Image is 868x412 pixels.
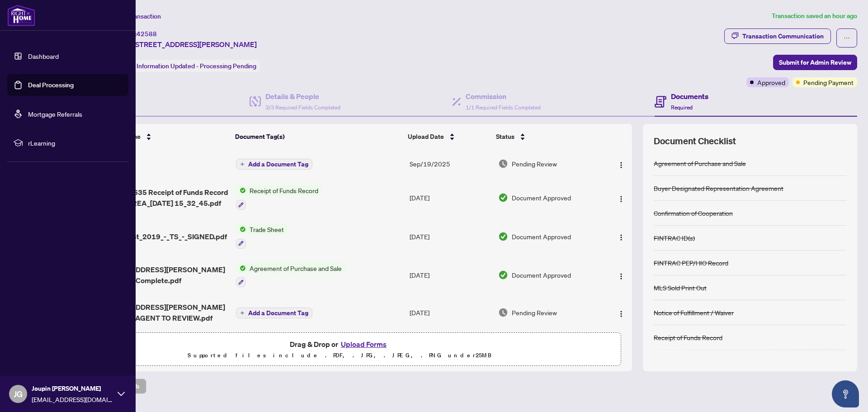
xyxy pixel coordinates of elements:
[32,394,113,404] span: [EMAIL_ADDRESS][DOMAIN_NAME]
[231,124,404,149] th: Document Tag(s)
[832,380,859,407] button: Open asap
[137,62,256,70] span: Information Updated - Processing Pending
[803,77,854,87] span: Pending Payment
[265,104,340,111] span: 3/3 Required Fields Completed
[246,224,288,234] span: Trade Sheet
[618,161,625,169] img: Logo
[618,310,625,317] img: Logo
[614,268,628,282] button: Logo
[338,338,389,350] button: Upload Forms
[466,104,541,111] span: 1/1 Required Fields Completed
[512,232,571,242] span: Document Approved
[757,77,785,87] span: Approved
[112,39,257,50] span: 2019-[STREET_ADDRESS][PERSON_NAME]
[290,338,389,350] span: Drag & Drop or
[236,224,288,249] button: Status IconTrade Sheet
[654,233,695,243] div: FINTRAC ID(s)
[492,124,599,149] th: Status
[246,185,322,195] span: Receipt of Funds Record
[671,104,693,111] span: Required
[773,55,857,70] button: Submit for Admin Review
[654,158,746,168] div: Agreement of Purchase and Sale
[14,388,23,400] span: JG
[28,138,122,148] span: rLearning
[240,162,245,166] span: plus
[248,310,308,316] span: Add a Document Tag
[618,273,625,280] img: Logo
[844,35,850,41] span: ellipsis
[512,193,571,203] span: Document Approved
[97,231,227,242] span: 98_Lillian_St_2019_-_TS_-_SIGNED.pdf
[498,193,508,203] img: Document Status
[113,12,161,20] span: View Transaction
[406,217,494,256] td: [DATE]
[654,308,734,317] div: Notice of Fulfillment / Waiver
[614,156,628,171] button: Logo
[614,190,628,205] button: Logo
[236,158,312,170] button: Add a Document Tag
[236,185,246,195] img: Status Icon
[654,183,783,193] div: Buyer Designated Representation Agreement
[614,305,628,320] button: Logo
[724,28,831,44] button: Transaction Communication
[618,234,625,241] img: Logo
[654,208,733,218] div: Confirmation of Cooperation
[265,91,340,102] h4: Details & People
[779,55,851,70] span: Submit for Admin Review
[496,132,514,142] span: Status
[236,224,246,234] img: Status Icon
[654,135,736,147] span: Document Checklist
[64,350,615,361] p: Supported files include .PDF, .JPG, .JPEG, .PNG under 25 MB
[58,333,621,366] span: Drag & Drop orUpload FormsSupported files include .PDF, .JPG, .JPEG, .PNG under25MB
[654,332,722,342] div: Receipt of Funds Record
[28,81,74,89] a: Deal Processing
[248,161,308,167] span: Add a Document Tag
[240,311,245,315] span: plus
[654,258,728,268] div: FINTRAC PEP/HIO Record
[512,308,557,317] span: Pending Review
[28,110,82,118] a: Mortgage Referrals
[137,30,157,38] span: 42588
[498,232,508,242] img: Document Status
[236,263,246,273] img: Status Icon
[112,60,260,72] div: Status:
[97,187,229,208] span: FINTRAC - 635 Receipt of Funds Record - PropTx-OREA_[DATE] 15_32_45.pdf
[97,264,229,286] span: [STREET_ADDRESS][PERSON_NAME] Unit 2019 - Complete.pdf
[406,256,494,295] td: [DATE]
[406,178,494,217] td: [DATE]
[512,159,557,169] span: Pending Review
[742,29,824,43] div: Transaction Communication
[498,159,508,169] img: Document Status
[7,5,35,26] img: logo
[94,124,232,149] th: (17) File Name
[28,52,59,60] a: Dashboard
[236,308,312,318] button: Add a Document Tag
[236,185,322,210] button: Status IconReceipt of Funds Record
[32,384,113,393] span: Joupin [PERSON_NAME]
[512,270,571,280] span: Document Approved
[406,149,494,178] td: Sep/19/2025
[97,302,229,323] span: [STREET_ADDRESS][PERSON_NAME] 2019 - TS - AGENT TO REVIEW.pdf
[236,307,312,318] button: Add a Document Tag
[498,270,508,280] img: Document Status
[772,11,857,21] article: Transaction saved an hour ago
[671,91,708,102] h4: Documents
[654,283,707,293] div: MLS Sold Print Out
[466,91,541,102] h4: Commission
[406,294,494,331] td: [DATE]
[408,132,444,142] span: Upload Date
[404,124,492,149] th: Upload Date
[236,263,345,288] button: Status IconAgreement of Purchase and Sale
[618,195,625,203] img: Logo
[236,159,312,170] button: Add a Document Tag
[246,263,345,273] span: Agreement of Purchase and Sale
[614,229,628,244] button: Logo
[498,308,508,317] img: Document Status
